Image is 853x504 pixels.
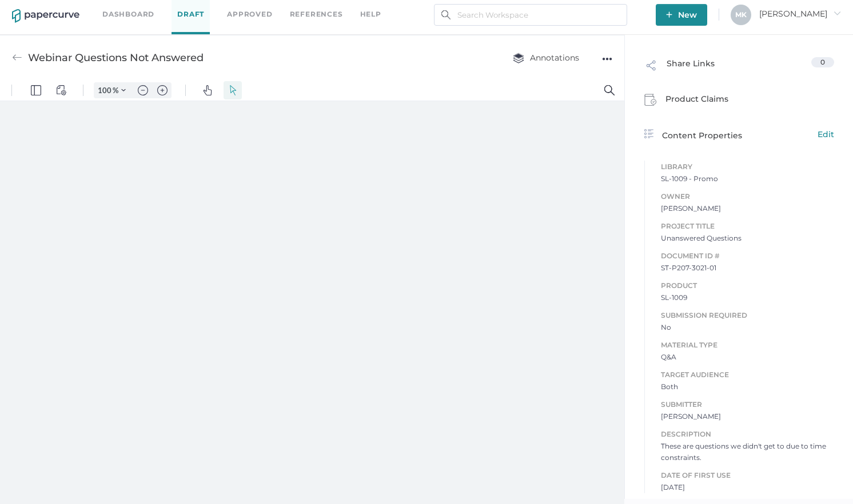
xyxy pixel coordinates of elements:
img: plus-white.e19ec114.svg [666,11,672,18]
span: No [661,322,834,333]
a: References [290,8,343,21]
span: Owner [661,190,834,203]
span: SL-1009 [661,292,834,303]
button: New [656,4,707,26]
span: Edit [818,128,834,141]
img: default-leftsidepanel.svg [31,5,41,15]
div: ●●● [602,51,612,67]
img: papercurve-logo-colour.7244d18c.svg [12,9,79,23]
span: M K [735,10,747,19]
span: ST-P207-3021-01 [661,262,834,274]
span: Target Audience [661,369,834,381]
button: View Controls [52,1,70,19]
span: Date of First Use [661,469,834,482]
button: Panel [27,1,45,19]
img: default-viewcontrols.svg [56,5,66,15]
span: New [666,4,697,26]
button: Zoom Controls [114,2,133,18]
span: Document ID # [661,250,834,262]
input: Set zoom [94,5,113,15]
button: Annotations [501,47,591,69]
button: Zoom in [153,2,172,18]
span: % [113,6,118,15]
button: Search [600,1,619,19]
a: Dashboard [102,8,154,21]
img: share-link-icon.af96a55c.svg [644,58,658,75]
img: default-plus.svg [157,5,168,15]
img: back-arrow-grey.72011ae3.svg [12,53,22,63]
button: Zoom out [134,2,152,18]
img: default-pan.svg [202,5,213,15]
a: Share Links0 [644,57,834,79]
span: Submission Required [661,309,834,322]
span: 0 [820,58,825,66]
span: Project Title [661,220,834,233]
button: Select [224,1,242,19]
span: [PERSON_NAME] [661,203,834,214]
img: chevron.svg [121,8,126,13]
input: Search Workspace [434,4,627,26]
div: Product Claims [644,93,728,110]
button: Pan [198,1,217,19]
img: default-select.svg [228,5,238,15]
img: default-minus.svg [138,5,148,15]
a: Product Claims [644,93,834,110]
img: claims-icon.71597b81.svg [644,94,657,106]
a: Approved [227,8,272,21]
span: Both [661,381,834,393]
img: search.bf03fe8b.svg [441,10,451,19]
a: Content PropertiesEdit [644,128,834,142]
span: Product [661,279,834,292]
span: [DATE] [661,482,834,493]
img: content-properties-icon.34d20aed.svg [644,129,653,138]
i: arrow_right [833,9,841,17]
img: annotation-layers.cc6d0e6b.svg [513,53,524,63]
div: Webinar Questions Not Answered [28,47,204,69]
span: Library [661,161,834,173]
span: Submitter [661,398,834,411]
span: Q&A [661,351,834,363]
img: default-magnifying-glass.svg [604,5,615,15]
span: Unanswered Questions [661,233,834,244]
span: [PERSON_NAME] [661,411,834,422]
span: These are questions we didn't get to due to time constraints. [661,441,834,463]
span: Annotations [513,53,579,63]
div: Share Links [644,57,715,79]
div: help [360,8,381,21]
span: SL-1009 - Promo [661,173,834,185]
div: Content Properties [644,128,834,142]
span: Description [661,428,834,441]
span: Material Type [661,339,834,351]
span: [PERSON_NAME] [759,9,841,19]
